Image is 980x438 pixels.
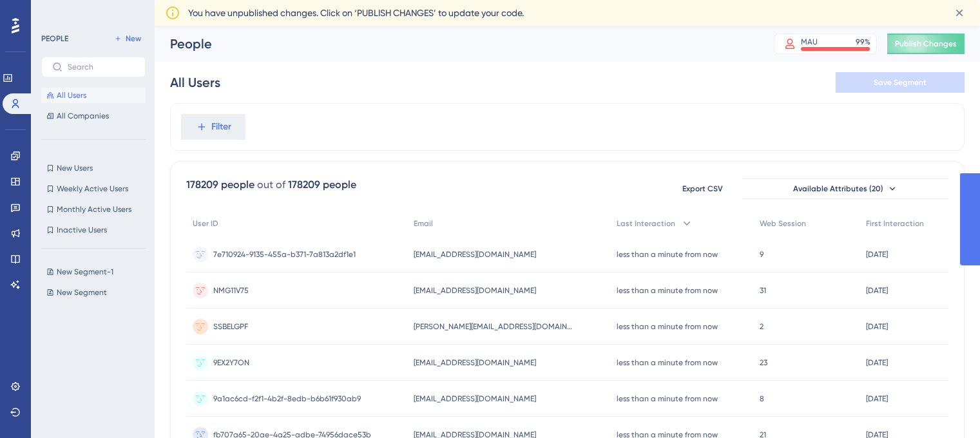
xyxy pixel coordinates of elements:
div: MAU [801,37,818,47]
time: less than a minute from now [617,250,718,259]
span: Export CSV [682,184,723,194]
span: 8 [760,394,764,404]
span: Web Session [760,218,806,229]
button: Inactive Users [41,222,146,238]
time: [DATE] [866,358,888,367]
time: less than a minute from now [617,286,718,295]
span: All Users [57,90,86,100]
span: 9a1ac6cd-f2f1-4b2f-8edb-b6b61f930ab9 [213,394,361,404]
span: [EMAIL_ADDRESS][DOMAIN_NAME] [414,249,536,260]
span: You have unpublished changes. Click on ‘PUBLISH CHANGES’ to update your code. [188,5,524,21]
div: People [170,35,742,53]
span: [EMAIL_ADDRESS][DOMAIN_NAME] [414,394,536,404]
span: All Companies [57,111,109,121]
span: 31 [760,285,766,296]
span: New [126,33,141,44]
span: Weekly Active Users [57,184,128,194]
button: Available Attributes (20) [742,178,948,199]
time: [DATE] [866,286,888,295]
button: All Companies [41,108,146,124]
button: New Users [41,160,146,176]
span: Available Attributes (20) [793,184,883,194]
div: out of [257,177,285,193]
button: New Segment-1 [41,264,153,280]
span: [EMAIL_ADDRESS][DOMAIN_NAME] [414,285,536,296]
button: Publish Changes [887,33,965,54]
div: 99 % [856,37,870,47]
span: First Interaction [866,218,924,229]
button: New Segment [41,285,153,300]
span: New Segment [57,287,107,298]
span: Last Interaction [617,218,675,229]
button: Save Segment [836,72,965,93]
button: New [110,31,146,46]
button: All Users [41,88,146,103]
time: less than a minute from now [617,322,718,331]
span: 2 [760,321,764,332]
time: [DATE] [866,250,888,259]
time: [DATE] [866,394,888,403]
span: NMG11V75 [213,285,249,296]
button: Monthly Active Users [41,202,146,217]
time: less than a minute from now [617,358,718,367]
span: 9EX2Y7ON [213,357,249,368]
iframe: UserGuiding AI Assistant Launcher [926,387,965,426]
span: Monthly Active Users [57,204,131,214]
span: Publish Changes [895,39,957,49]
span: Save Segment [874,77,927,88]
span: SSBELGPF [213,321,248,332]
span: 23 [760,357,767,368]
span: User ID [193,218,218,229]
span: Email [414,218,433,229]
span: New Users [57,163,93,173]
div: PEOPLE [41,33,68,44]
span: 7e710924-9135-455a-b371-7a813a2df1e1 [213,249,356,260]
span: 9 [760,249,764,260]
time: [DATE] [866,322,888,331]
div: 178209 people [186,177,255,193]
div: 178209 people [288,177,356,193]
input: Search [68,62,135,71]
span: [EMAIL_ADDRESS][DOMAIN_NAME] [414,357,536,368]
button: Filter [181,114,245,140]
span: Filter [211,119,231,135]
span: Inactive Users [57,225,107,235]
span: New Segment-1 [57,267,113,277]
div: All Users [170,73,220,91]
button: Export CSV [670,178,735,199]
button: Weekly Active Users [41,181,146,196]
span: [PERSON_NAME][EMAIL_ADDRESS][DOMAIN_NAME] [414,321,575,332]
time: less than a minute from now [617,394,718,403]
